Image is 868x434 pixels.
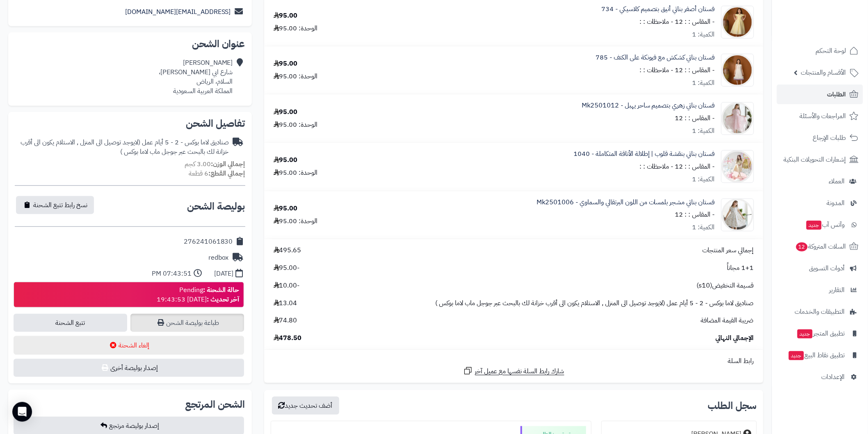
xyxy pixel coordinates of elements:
span: الإجمالي النهائي [716,333,754,343]
div: الكمية: 1 [692,30,715,39]
a: طباعة بوليصة الشحن [130,314,244,332]
a: السلات المتروكة12 [777,237,863,256]
h3: سجل الطلب [708,401,757,411]
a: فستان بناتي كشكش مع فيونكة على الكتف - 785 [596,53,715,62]
div: الكمية: 1 [692,175,715,184]
strong: حالة الشحنة : [203,285,240,295]
div: الوحدة: 95.00 [274,168,318,178]
img: logo-2.png [812,22,860,39]
small: - ملاحظات : : [640,17,674,27]
span: السلات المتروكة [795,241,846,252]
span: إشعارات التحويلات البنكية [784,154,846,165]
small: 3.00 كجم [185,159,245,169]
button: إصدار بوليصة أخرى [14,359,244,377]
span: -95.00 [274,263,300,273]
a: وآتس آبجديد [777,215,863,235]
div: 95.00 [274,107,298,117]
small: - ملاحظات : : [640,65,674,75]
div: 95.00 [274,155,298,165]
span: 478.50 [274,333,302,343]
span: جديد [789,351,804,360]
span: التقارير [829,284,845,296]
a: التطبيقات والخدمات [777,302,863,322]
div: رابط السلة [267,356,760,366]
span: وآتس آب [806,219,845,231]
div: 276241061830 [184,237,233,247]
div: redbox [208,253,229,263]
a: تتبع الشحنة [14,314,127,332]
span: أدوات التسويق [809,263,845,274]
span: 1+1 مجاناً [727,263,754,273]
img: 1739126208-IMG_7324-90x90.jpeg [722,102,754,135]
h2: عنوان الشحن [15,39,245,49]
span: 12 [796,242,808,251]
a: شارك رابط السلة نفسها مع عميل آخر [463,366,564,376]
span: التطبيقات والخدمات [795,306,845,318]
strong: إجمالي القطع: [208,169,245,178]
div: الكمية: 1 [692,223,715,232]
h2: الشحن المرتجع [185,400,245,409]
img: 1739175414-IMG_7265-90x90.jpeg [722,199,754,231]
div: الكمية: 1 [692,126,715,136]
button: نسخ رابط تتبع الشحنة [16,196,94,214]
small: - ملاحظات : : [640,162,674,171]
img: 1757260580-IMG_0696%20(1)-90x90.jpeg [722,150,754,183]
h2: تفاصيل الشحن [15,119,245,128]
a: تطبيق نقاط البيعجديد [777,345,863,365]
small: 6 قطعة [189,169,245,178]
span: تطبيق نقاط البيع [788,349,845,361]
button: أضف تحديث جديد [272,397,339,415]
div: الوحدة: 95.00 [274,120,318,130]
span: المراجعات والأسئلة [800,110,846,122]
span: 495.65 [274,246,302,255]
span: الأقسام والمنتجات [801,67,846,78]
div: الوحدة: 95.00 [274,72,318,81]
a: تطبيق المتجرجديد [777,324,863,343]
div: 95.00 [274,59,298,69]
span: تطبيق المتجر [797,328,845,339]
h2: بوليصة الشحن [187,201,245,211]
small: - المقاس : : 12 [675,65,715,75]
strong: آخر تحديث : [207,295,240,304]
span: شارك رابط السلة نفسها مع عميل آخر [475,367,564,376]
a: [EMAIL_ADDRESS][DOMAIN_NAME] [125,7,231,17]
span: ضريبة القيمة المضافة [701,316,754,325]
strong: إجمالي الوزن: [211,159,245,169]
a: الإعدادات [777,367,863,387]
a: فستان بناتي زهري بتصميم ساحر يهبل - Mk2501012 [582,101,715,110]
a: لوحة التحكم [777,41,863,61]
a: فستان بناتي مشجر بلمسات من اللون البرتقالي والسماوي - Mk2501006 [537,198,715,207]
img: 1732990328-IMG_%D9%A2%D9%A0%D9%A2%D9%A4%D9%A1%D9%A2%D9%A0%D9%A1_%D9%A0%D9%A2%D9%A0%D9%A8%D9%A5%D9... [722,6,754,39]
span: طلبات الإرجاع [813,132,846,144]
span: نسخ رابط تتبع الشحنة [33,200,87,210]
div: الوحدة: 95.00 [274,217,318,226]
span: 74.80 [274,316,297,325]
a: التقارير [777,280,863,300]
img: 1733066871-IMG_%D9%A2%D9%A0%D9%A2%D9%A4%D9%A1%D9%A2%D9%A0%D9%A1_%D9%A2%D9%A3%D9%A2%D9%A4%D9%A2%D9... [722,54,754,87]
a: طلبات الإرجاع [777,128,863,148]
div: [PERSON_NAME] شارع ابي [PERSON_NAME]، السلام، الرياض المملكة العربية السعودية [159,58,233,96]
a: المدونة [777,193,863,213]
div: صناديق لاما بوكس - 2 - 5 أيام عمل (لايوجد توصيل الى المنزل , الاستلام يكون الى أقرب خزانة لك بالب... [15,138,229,157]
span: جديد [806,221,822,230]
small: - المقاس : : 12 [675,210,715,219]
a: إشعارات التحويلات البنكية [777,150,863,169]
span: -10.00 [274,281,300,290]
a: فستان بناتي بنقشة قلوب | إطلالة الأناقة المتكاملة - 1040 [573,149,715,159]
a: المراجعات والأسئلة [777,106,863,126]
div: Open Intercom Messenger [12,402,32,422]
a: أدوات التسويق [777,258,863,278]
span: صناديق لاما بوكس - 2 - 5 أيام عمل (لايوجد توصيل الى المنزل , الاستلام يكون الى أقرب خزانة لك بالب... [435,299,754,308]
span: قسيمة التخفيض(s10) [697,281,754,290]
div: الوحدة: 95.00 [274,24,318,33]
div: [DATE] [214,269,234,279]
button: إلغاء الشحنة [14,336,244,355]
span: المدونة [827,197,845,209]
span: الإعدادات [822,371,845,383]
a: العملاء [777,171,863,191]
span: لوحة التحكم [816,45,846,57]
span: الطلبات [827,89,846,100]
a: الطلبات [777,85,863,104]
span: 13.04 [274,299,297,308]
div: 07:43:51 PM [152,269,192,279]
